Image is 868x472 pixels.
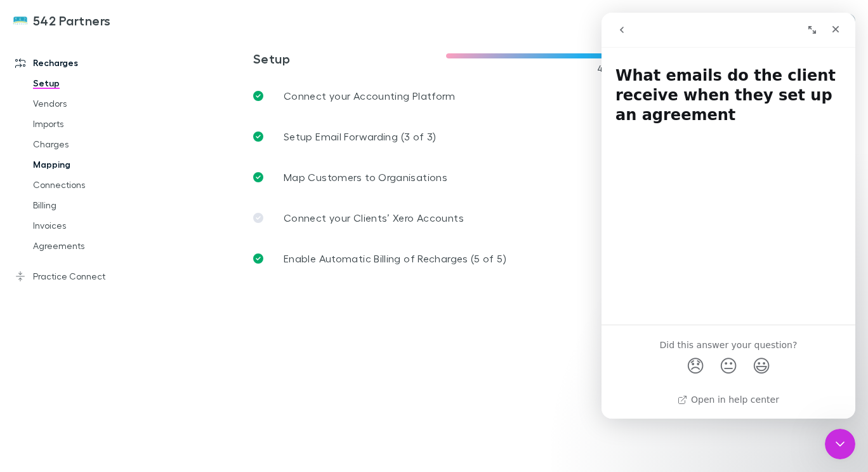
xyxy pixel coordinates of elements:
a: Agreements [20,236,163,256]
p: Enable Automatic Billing of Recharges (5 of 5) [284,251,506,266]
p: Setup Email Forwarding (3 of 3) [284,129,436,144]
img: 542 Partners's Logo [13,13,28,28]
p: Connect your Clients’ Xero Accounts [284,210,464,226]
a: Practice Connect [3,266,163,287]
a: Setup [20,73,163,93]
a: Connections [20,175,163,195]
p: Map Customers to Organisations [284,170,447,185]
a: Mapping [20,154,163,175]
iframe: Intercom live chat [825,429,855,459]
a: Recharges [3,53,163,73]
iframe: Intercom live chat [602,13,855,419]
div: Enable Automatic Billing of Recharges (5 of 5) [243,238,649,279]
a: Map Customers to Organisations [243,157,649,198]
a: Vendors [20,93,163,114]
a: Imports [20,114,163,134]
h3: Setup [253,51,446,66]
div: Setup Email Forwarding (3 of 3) [243,116,649,157]
a: Connect your Clients’ Xero Accounts [243,198,649,238]
span: 4 of 5 done [597,64,639,74]
a: Invoices [20,215,163,236]
a: Billing [20,195,163,215]
a: 542 Partners [5,5,119,36]
a: Connect your Accounting Platform [243,76,649,116]
p: Connect your Accounting Platform [284,88,456,104]
a: Charges [20,134,163,154]
h3: 542 Partners [33,13,111,28]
